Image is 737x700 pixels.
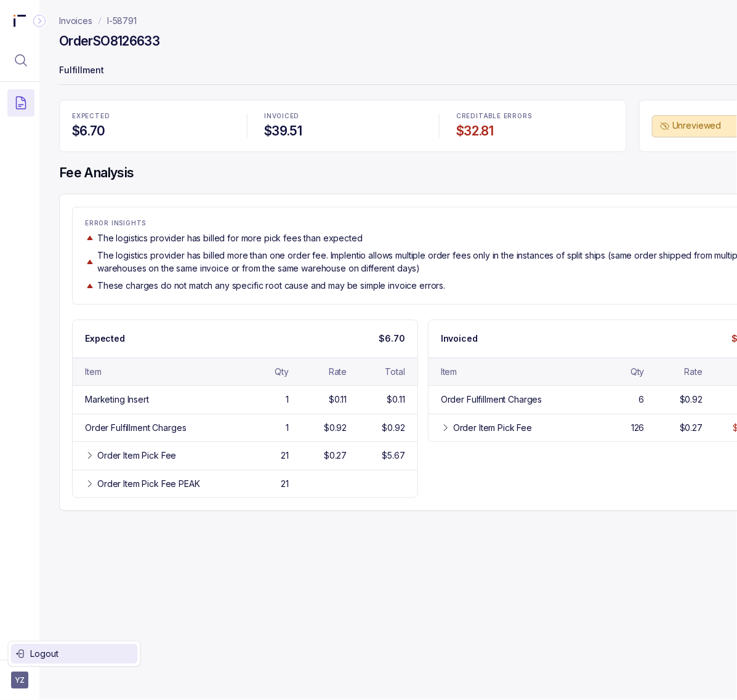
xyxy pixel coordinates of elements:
button: User initials [11,672,28,689]
nav: breadcrumb [59,15,137,27]
div: $0.92 [324,422,347,434]
div: Rate [329,366,347,378]
div: Total [385,366,405,378]
div: Order Item Pick Fee [453,422,532,434]
button: Menu Icon Button DocumentTextIcon [7,89,34,116]
p: $6.70 [379,332,405,345]
div: Order Fulfillment Charges [441,393,542,406]
img: trend image [85,233,95,243]
div: $0.27 [680,422,703,434]
div: 21 [281,449,289,462]
div: Order Fulfillment Charges [85,422,187,434]
div: $5.67 [382,449,405,462]
div: Rate [685,366,703,378]
div: $0.27 [324,449,347,462]
div: $0.92 [680,393,703,406]
div: Item [85,366,101,378]
h4: $39.51 [264,123,422,140]
div: 1 [286,393,289,406]
div: $0.11 [387,393,405,406]
div: 21 [281,478,289,490]
p: CREDITABLE ERRORS [456,113,614,120]
div: Qty [275,366,289,378]
div: 6 [639,393,645,406]
button: Menu Icon Button MagnifyingGlassIcon [7,47,34,74]
img: trend image [85,281,95,291]
div: Marketing Insert [85,393,149,406]
p: EXPECTED [72,113,230,120]
h4: Order SO8126633 [59,33,159,50]
div: Order Item Pick Fee PEAK [97,478,200,490]
a: I-58791 [107,15,137,27]
div: Collapse Icon [32,14,47,28]
p: These charges do not match any specific root cause and may be simple invoice errors. [97,280,445,292]
div: Qty [630,366,645,378]
div: Order Item Pick Fee [97,449,176,462]
p: The logistics provider has billed for more pick fees than expected [97,232,363,244]
img: trend image [85,257,95,267]
div: Item [441,366,457,378]
p: Logout [31,648,133,660]
h4: $32.81 [456,123,614,140]
p: Expected [85,332,125,345]
div: $0.11 [329,393,347,406]
a: Invoices [59,15,92,27]
p: Invoiced [441,332,478,345]
h4: $6.70 [72,123,230,140]
p: INVOICED [264,113,422,120]
div: $0.92 [382,422,405,434]
div: 126 [631,422,645,434]
div: 1 [286,422,289,434]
